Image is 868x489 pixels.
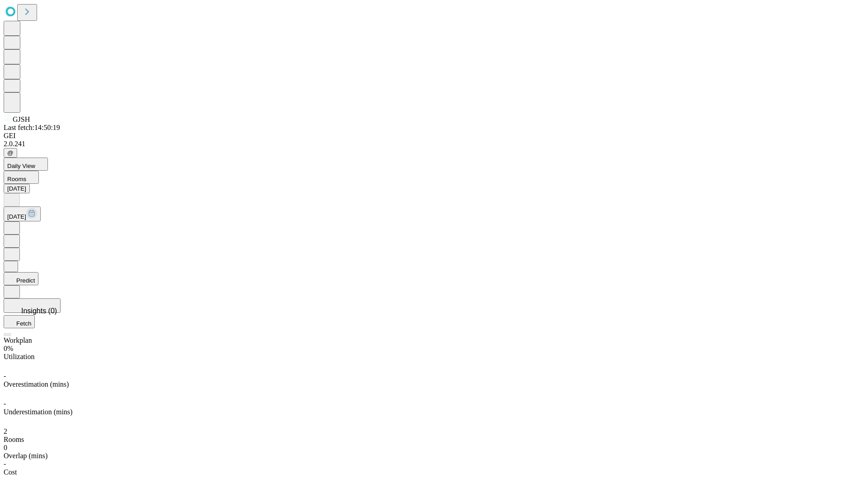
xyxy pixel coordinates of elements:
[21,307,57,315] span: Insights (0)
[7,176,26,182] span: Rooms
[4,400,6,407] span: -
[4,460,6,468] span: -
[4,468,17,476] span: Cost
[4,158,48,171] button: Daily View
[4,206,41,221] button: [DATE]
[4,140,864,148] div: 2.0.241
[4,372,6,380] span: -
[4,298,61,313] button: Insights (0)
[4,124,60,131] span: Last fetch: 14:50:19
[4,148,17,158] button: @
[4,171,39,184] button: Rooms
[4,444,7,451] span: 0
[7,149,14,156] span: @
[4,315,35,328] button: Fetch
[7,163,35,169] span: Daily View
[4,408,72,416] span: Underestimation (mins)
[4,184,30,193] button: [DATE]
[4,427,7,435] span: 2
[7,213,26,220] span: [DATE]
[4,452,47,460] span: Overlap (mins)
[4,272,38,285] button: Predict
[13,115,30,123] span: GJSH
[4,132,864,140] div: GEI
[4,353,34,360] span: Utilization
[4,336,32,344] span: Workplan
[4,380,69,388] span: Overestimation (mins)
[4,345,13,352] span: 0%
[4,436,24,443] span: Rooms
